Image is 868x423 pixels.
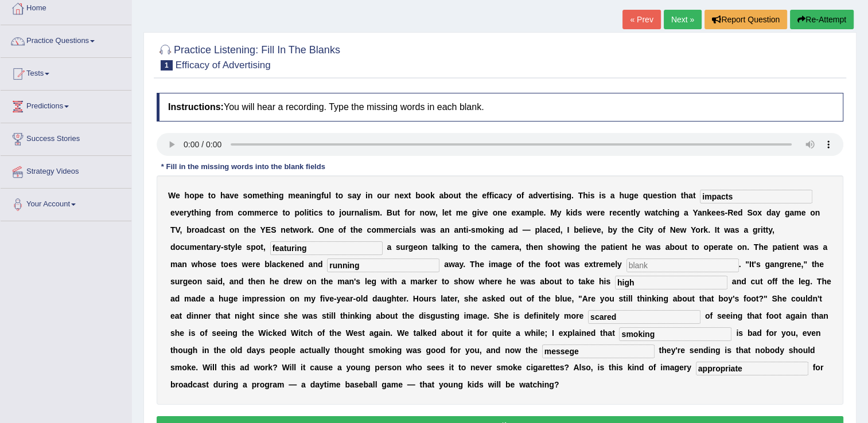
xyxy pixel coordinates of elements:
[711,208,716,217] b: e
[557,208,562,217] b: y
[184,208,186,217] b: r
[716,208,721,217] b: e
[229,191,234,200] b: v
[458,191,461,200] b: t
[329,191,331,200] b: l
[790,10,854,29] button: Re-Attempt
[532,208,537,217] b: p
[329,225,334,234] b: e
[299,225,304,234] b: o
[267,191,272,200] b: h
[199,208,201,217] b: i
[601,191,606,200] b: s
[542,344,655,358] input: blank
[539,208,544,217] b: e
[327,208,330,217] b: t
[702,208,707,217] b: n
[766,208,772,217] b: d
[176,60,271,70] small: Efficacy of Advertising
[1,189,131,217] a: Your Account
[314,208,318,217] b: c
[634,191,639,200] b: e
[382,191,387,200] b: u
[622,10,660,29] a: « Prev
[408,191,411,200] b: t
[430,191,435,200] b: k
[419,208,425,217] b: n
[700,190,812,203] input: blank
[655,208,658,217] b: t
[299,191,304,200] b: a
[571,191,574,200] b: .
[439,191,443,200] b: a
[312,225,314,234] b: .
[593,208,597,217] b: e
[684,208,688,217] b: a
[387,191,390,200] b: r
[624,191,629,200] b: u
[597,208,600,217] b: r
[617,208,621,217] b: c
[403,225,405,234] b: i
[693,191,696,200] b: t
[192,225,194,234] b: r
[489,191,492,200] b: f
[704,10,787,29] button: Report Question
[351,208,354,217] b: r
[453,191,458,200] b: u
[537,208,539,217] b: l
[282,208,285,217] b: t
[341,208,347,217] b: o
[468,191,473,200] b: h
[588,310,700,324] input: blank
[600,208,605,217] b: e
[307,225,312,234] b: k
[415,191,421,200] b: b
[264,191,267,200] b: t
[395,225,398,234] b: r
[644,208,651,217] b: w
[189,191,194,200] b: o
[373,208,380,217] b: m
[664,10,702,29] a: Next »
[380,208,382,217] b: .
[653,191,657,200] b: e
[176,191,180,200] b: e
[566,208,570,217] b: k
[588,191,590,200] b: i
[785,208,790,217] b: g
[442,208,445,217] b: l
[643,191,648,200] b: q
[305,208,307,217] b: l
[1,25,131,54] a: Practice Questions
[725,208,727,217] b: -
[355,208,360,217] b: n
[675,208,680,217] b: g
[789,208,794,217] b: a
[353,225,358,234] b: h
[336,191,338,200] b: t
[776,208,780,217] b: y
[180,225,182,234] b: ,
[312,191,317,200] b: n
[670,208,675,217] b: n
[621,208,626,217] b: e
[657,191,661,200] b: s
[194,225,200,234] b: o
[238,208,242,217] b: c
[175,225,180,234] b: V
[186,225,192,234] b: b
[648,191,653,200] b: u
[343,225,346,234] b: f
[279,191,284,200] b: g
[493,208,498,217] b: o
[218,208,221,217] b: r
[609,208,612,217] b: r
[192,208,194,217] b: t
[318,208,323,217] b: s
[570,208,573,217] b: i
[636,208,640,217] b: y
[555,191,559,200] b: s
[801,208,806,217] b: e
[338,191,343,200] b: o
